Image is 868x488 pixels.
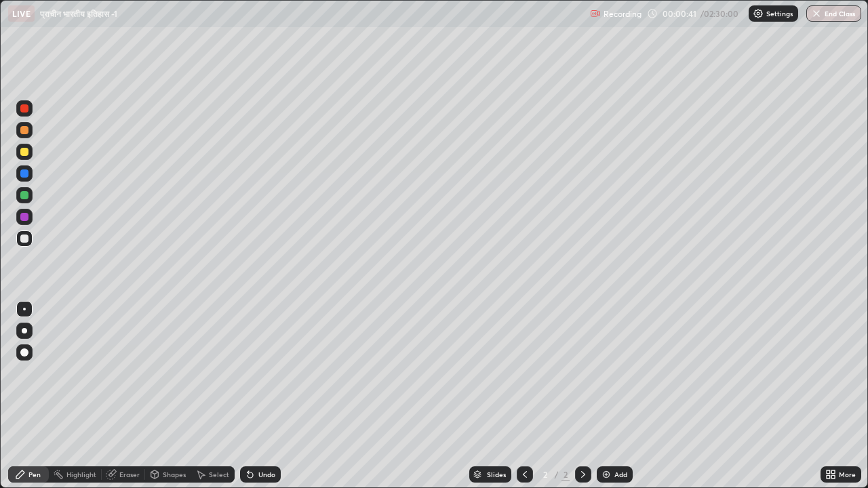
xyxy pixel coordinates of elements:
div: Highlight [66,471,96,478]
p: प्राचीन भारतीय इतिहास -1 [40,8,117,19]
div: Eraser [119,471,140,478]
img: add-slide-button [601,469,612,480]
p: Settings [766,10,793,17]
div: Pen [28,471,41,478]
div: Shapes [163,471,186,478]
div: 2 [538,470,552,479]
div: / [555,470,559,479]
div: Undo [258,471,275,478]
div: More [839,471,856,478]
div: Slides [487,471,506,478]
div: Add [614,471,627,478]
div: 2 [561,468,570,481]
button: End Class [806,5,861,22]
div: Select [209,471,229,478]
p: Recording [604,9,642,19]
img: end-class-cross [811,8,822,19]
img: recording.375f2c34.svg [590,8,601,19]
img: class-settings-icons [753,8,764,19]
p: LIVE [12,8,31,19]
